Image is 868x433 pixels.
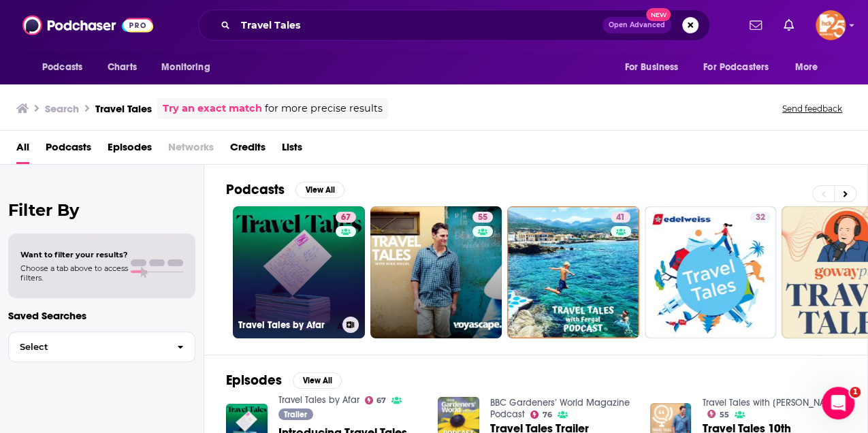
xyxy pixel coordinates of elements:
[152,54,227,80] button: open menu
[95,102,152,115] h3: Travel Tales
[707,410,729,418] a: 55
[42,58,82,77] span: Podcasts
[702,397,841,408] a: Travel Tales with Mike Siegel
[226,372,282,389] h2: Episodes
[46,136,91,164] a: Podcasts
[816,10,846,40] button: Show profile menu
[20,263,128,283] span: Choose a tab above to access filters.
[756,211,765,225] span: 32
[602,17,671,33] button: Open AdvancedNew
[370,206,502,338] a: 55
[108,58,137,77] span: Charts
[490,397,630,420] a: BBC Gardeners’ World Magazine Podcast
[168,136,214,164] span: Networks
[336,212,356,223] a: 67
[161,58,210,77] span: Monitoring
[376,398,386,404] span: 67
[694,54,788,80] button: open menu
[99,54,145,80] a: Charts
[703,58,769,77] span: For Podcasters
[163,101,262,116] a: Try an exact match
[226,181,285,198] h2: Podcasts
[226,372,342,389] a: EpisodesView All
[293,372,342,389] button: View All
[233,206,365,338] a: 67Travel Tales by Afar
[238,319,337,331] h3: Travel Tales by Afar
[778,103,846,114] button: Send feedback
[478,211,487,225] span: 55
[750,212,771,223] a: 32
[786,54,835,80] button: open menu
[624,58,678,77] span: For Business
[543,412,552,418] span: 76
[236,14,602,36] input: Search podcasts, credits, & more...
[646,8,671,21] span: New
[365,396,387,404] a: 67
[265,101,383,116] span: for more precise results
[609,22,665,29] span: Open Advanced
[295,182,344,198] button: View All
[611,212,630,223] a: 41
[816,10,846,40] span: Logged in as kerrifulks
[8,200,195,220] h2: Filter By
[645,206,777,338] a: 32
[45,102,79,115] h3: Search
[615,54,695,80] button: open menu
[108,136,152,164] a: Episodes
[472,212,493,223] a: 55
[9,342,166,351] span: Select
[230,136,266,164] a: Credits
[282,136,302,164] a: Lists
[22,12,153,38] img: Podchaser - Follow, Share and Rate Podcasts
[8,332,195,362] button: Select
[530,411,552,419] a: 76
[816,10,846,40] img: User Profile
[16,136,29,164] a: All
[33,54,100,80] button: open menu
[507,206,639,338] a: 41
[226,181,344,198] a: PodcastsView All
[20,250,128,259] span: Want to filter your results?
[720,412,729,418] span: 55
[778,14,799,37] a: Show notifications dropdown
[744,14,767,37] a: Show notifications dropdown
[341,211,351,225] span: 67
[795,58,818,77] span: More
[616,211,625,225] span: 41
[822,387,854,419] iframe: Intercom live chat
[198,10,710,41] div: Search podcasts, credits, & more...
[278,394,359,406] a: Travel Tales by Afar
[284,411,307,419] span: Trailer
[850,387,861,398] span: 1
[8,309,195,322] p: Saved Searches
